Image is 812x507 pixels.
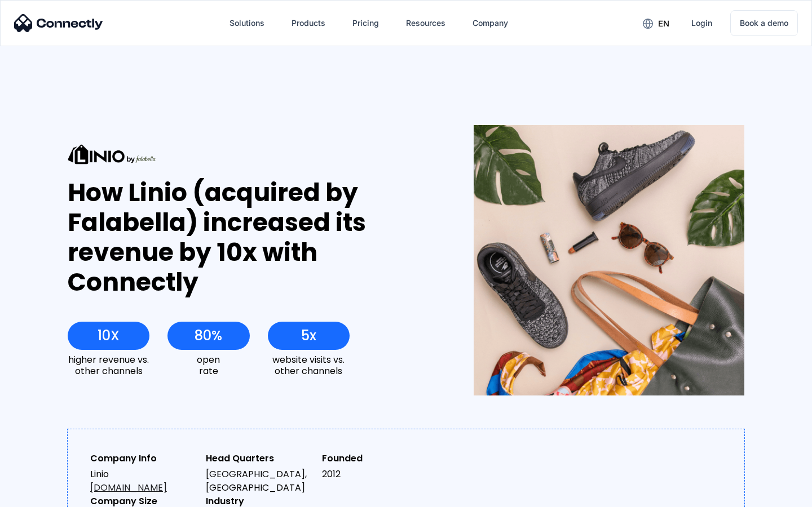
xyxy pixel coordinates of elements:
div: 10X [98,328,120,344]
div: website visits vs. other channels [268,354,350,376]
div: Linio [90,468,197,495]
div: Company Info [90,452,197,465]
div: higher revenue vs. other channels [68,354,149,376]
a: [DOMAIN_NAME] [90,481,167,494]
div: 5x [301,328,316,344]
ul: Language list [23,487,68,503]
div: open rate [167,354,249,376]
div: en [634,15,678,32]
div: Products [283,10,334,37]
div: Company [473,15,508,31]
div: 2012 [322,468,429,481]
div: Resources [406,15,445,31]
div: Founded [322,452,429,465]
div: How Linio (acquired by Falabella) increased its revenue by 10x with Connectly [68,178,433,297]
div: en [658,16,669,32]
div: Head Quarters [206,452,312,465]
div: Solutions [220,10,273,37]
div: Pricing [352,15,379,31]
div: Resources [397,10,454,37]
div: [GEOGRAPHIC_DATA], [GEOGRAPHIC_DATA] [206,468,312,495]
a: Login [682,10,721,37]
aside: Language selected: English [11,487,68,503]
img: Connectly Logo [14,14,103,32]
a: Book a demo [730,10,798,36]
div: Solutions [230,15,264,31]
div: Company [464,10,517,37]
a: Pricing [343,10,388,37]
div: Products [292,15,325,31]
div: 80% [195,328,222,344]
div: Login [691,15,712,31]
